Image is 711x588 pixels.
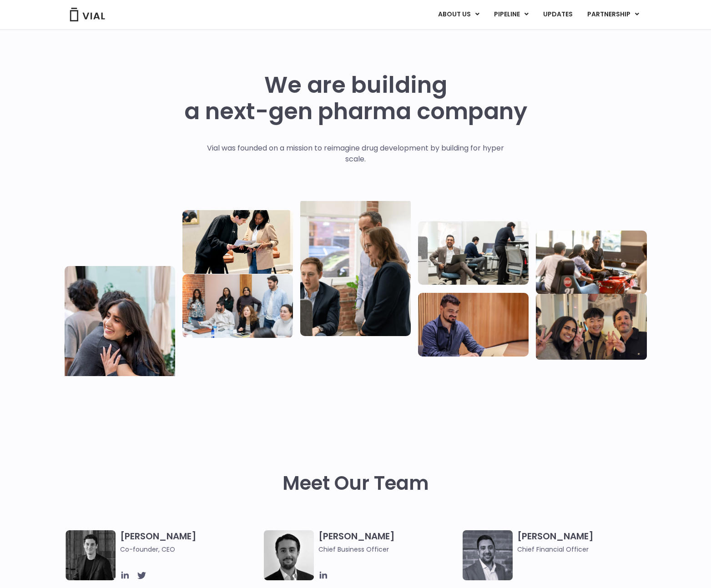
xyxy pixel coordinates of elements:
img: Group of 3 people smiling holding up the peace sign [536,294,646,360]
a: PIPELINEMenu Toggle [487,7,535,22]
a: UPDATES [536,7,580,22]
img: Two people looking at a paper talking. [182,210,293,274]
span: Chief Financial Officer [517,544,657,554]
h3: [PERSON_NAME] [120,530,260,554]
a: PARTNERSHIPMenu Toggle [580,7,646,22]
img: Group of three people standing around a computer looking at the screen [300,199,411,336]
h1: We are building a next-gen pharma company [184,72,527,125]
img: Headshot of smiling man named Samir [463,530,513,580]
h2: Meet Our Team [282,472,429,494]
h3: [PERSON_NAME] [318,530,458,554]
img: Eight people standing and sitting in an office [182,274,293,338]
span: Co-founder, CEO [120,544,260,554]
img: A black and white photo of a man in a suit holding a vial. [264,530,314,580]
h3: [PERSON_NAME] [517,530,657,554]
img: A black and white photo of a man in a suit attending a Summit. [66,530,116,580]
img: Vial Logo [69,8,106,21]
a: ABOUT USMenu Toggle [431,7,486,22]
img: Vial Life [65,266,175,403]
img: Man working at a computer [418,293,529,357]
img: Three people working in an office [418,221,529,285]
p: Vial was founded on a mission to reimagine drug development by building for hyper scale. [197,143,514,165]
img: Group of people playing whirlyball [536,231,646,294]
span: Chief Business Officer [318,544,458,554]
